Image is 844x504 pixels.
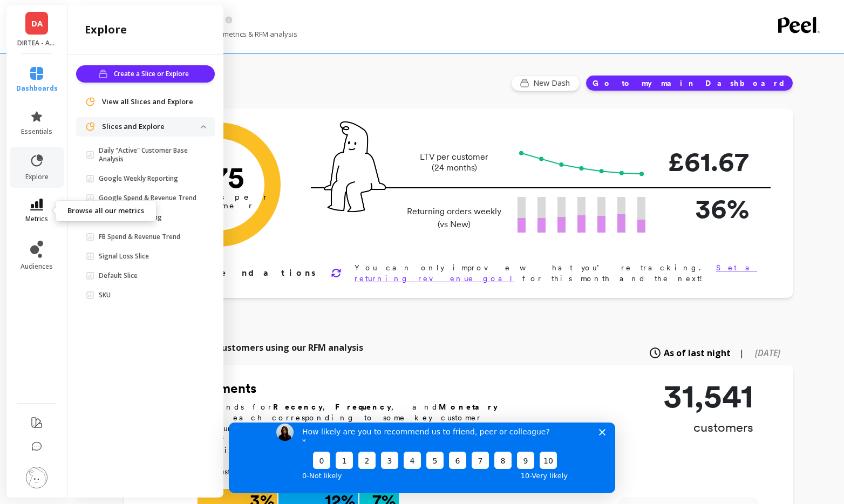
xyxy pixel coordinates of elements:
[273,403,323,411] b: Recency
[85,121,96,132] img: navigation item icon
[99,271,138,280] p: Default Slice
[99,146,201,164] p: Daily "Active" Customer Base Analysis
[99,252,149,261] p: Signal Loss Slice
[85,22,127,37] h2: explore
[21,262,53,271] span: audiences
[17,39,57,47] p: DIRTEA - Amazon
[533,78,573,88] span: New Dash
[201,125,206,128] img: down caret icon
[739,346,744,359] span: |
[229,423,615,493] iframe: Survey by Kateryna from Peel
[355,262,759,284] p: You can only improve what you’re tracking. for this month and the next!
[99,194,196,202] p: Google Spend & Revenue Trend
[21,127,52,136] span: essentials
[99,174,178,183] p: Google Weekly Reporting
[404,152,505,173] p: LTV per customer (24 months)
[31,17,43,30] span: DA
[102,97,193,107] span: View all Slices and Explore
[114,69,192,79] span: Create a Slice or Explore
[663,141,749,182] p: £61.67
[664,346,731,359] span: As of last night
[26,467,47,488] img: profile picture
[102,121,201,132] p: Slices and Explore
[137,341,363,354] p: Explore all of your customers using our RFM analysis
[99,233,180,241] p: FB Spend & Revenue Trend
[16,84,58,93] span: dashboards
[161,267,318,280] p: Recommendations
[99,213,162,222] p: FB Weekly Reporting
[99,291,111,299] p: SKU
[85,97,96,107] img: navigation item icon
[663,419,753,436] p: customers
[755,347,780,359] span: [DATE]
[324,121,386,212] img: pal seatted on line
[164,401,531,477] p: RFM stands for , , and , each corresponding to some key customer trait: number of days since the ...
[586,75,793,91] button: Go to my main Dashboard
[663,188,749,229] p: 36%
[663,380,753,412] p: 31,541
[25,215,48,223] span: metrics
[511,75,580,91] button: New Dash
[335,403,391,411] b: Frequency
[404,205,505,231] p: Returning orders weekly (vs New)
[76,65,215,83] button: Create a Slice or Explore
[25,173,49,181] span: explore
[164,380,531,397] h2: RFM Segments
